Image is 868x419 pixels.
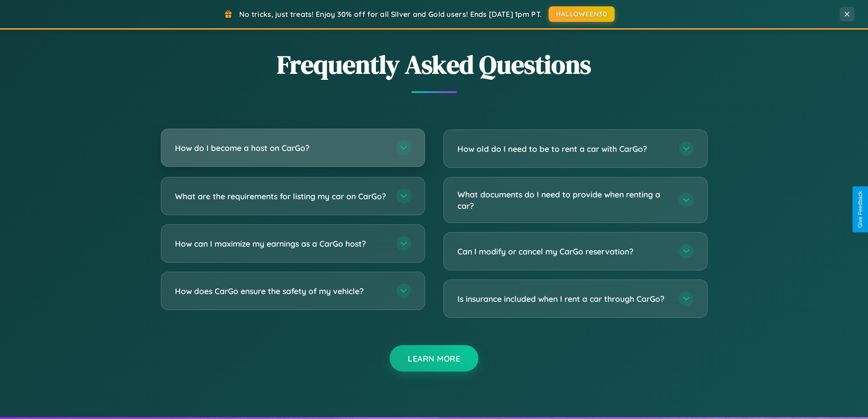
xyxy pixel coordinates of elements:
h3: How does CarGo ensure the safety of my vehicle? [175,285,387,297]
h3: How old do I need to be to rent a car with CarGo? [457,143,670,155]
h3: Can I modify or cancel my CarGo reservation? [457,246,670,257]
h3: Is insurance included when I rent a car through CarGo? [457,293,670,305]
button: HALLOWEEN30 [549,6,615,22]
div: Give Feedback [857,191,863,228]
h3: How can I maximize my earnings as a CarGo host? [175,238,387,249]
h2: Frequently Asked Questions [161,47,708,82]
h3: How do I become a host on CarGo? [175,142,387,154]
h3: What are the requirements for listing my car on CarGo? [175,191,387,202]
button: Learn More [390,345,478,372]
h3: What documents do I need to provide when renting a car? [457,189,670,211]
span: No tricks, just treats! Enjoy 30% off for all Silver and Gold users! Ends [DATE] 1pm PT. [239,10,542,19]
